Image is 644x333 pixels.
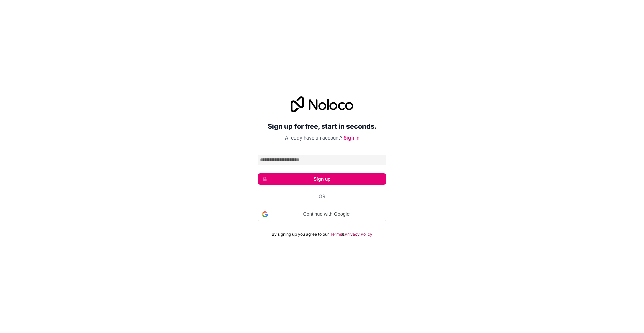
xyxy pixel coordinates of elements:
span: Or [319,193,325,200]
span: Already have an account? [285,135,342,141]
div: Continue with Google [258,208,386,221]
span: & [342,232,345,237]
span: Continue with Google [271,211,382,218]
h2: Sign up for free, start in seconds. [258,120,386,132]
span: By signing up you agree to our [272,232,329,237]
a: Sign in [344,135,359,141]
button: Sign up [258,173,386,185]
input: Email address [258,155,386,165]
a: Privacy Policy [345,232,372,237]
a: Terms [330,232,342,237]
